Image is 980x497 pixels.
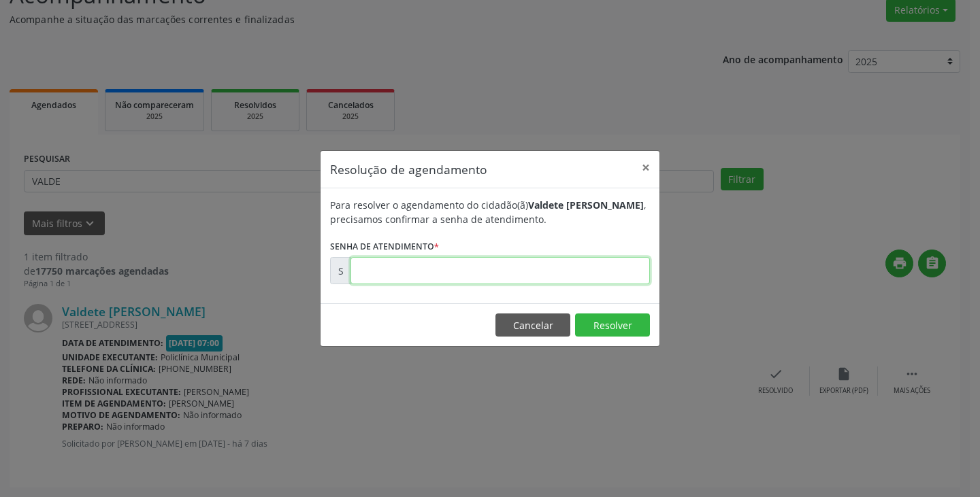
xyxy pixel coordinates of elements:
button: Resolver [575,313,650,337]
div: Para resolver o agendamento do cidadão(ã) , precisamos confirmar a senha de atendimento. [330,198,650,226]
b: Valdete [PERSON_NAME] [528,199,644,211]
label: Senha de atendimento [330,236,439,257]
h5: Resolução de agendamento [330,160,487,178]
button: Close [632,151,659,184]
button: Cancelar [495,313,570,337]
div: S [330,257,351,284]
